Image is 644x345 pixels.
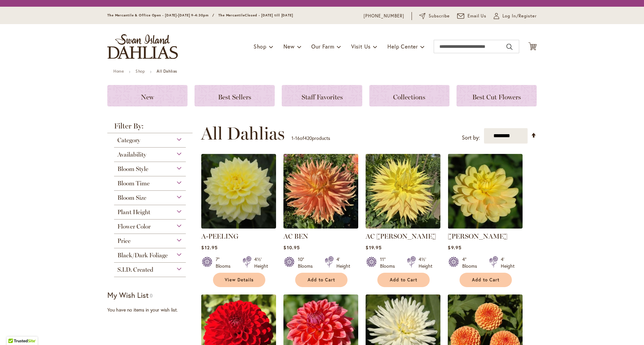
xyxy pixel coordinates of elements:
[380,256,399,269] div: 11" Blooms
[377,273,430,287] button: Add to Cart
[107,13,245,17] span: The Mercantile & Office Open - [DATE]-[DATE] 9-4:30pm / The Mercantile
[107,85,187,106] a: New
[298,256,317,269] div: 10" Blooms
[117,252,168,259] span: Black/Dark Foliage
[117,194,146,201] span: Bloom Size
[304,135,312,141] span: 420
[117,151,146,158] span: Availability
[501,256,515,269] div: 4' Height
[254,256,268,269] div: 4½' Height
[245,13,293,17] span: Closed - [DATE] till [DATE]
[462,256,481,269] div: 4" Blooms
[113,69,124,74] a: Home
[366,224,440,230] a: AC Jeri
[117,180,150,187] span: Bloom Time
[107,34,178,59] a: store logo
[336,256,350,269] div: 4' Height
[225,277,254,283] span: View Details
[472,277,499,283] span: Add to Cart
[117,237,130,245] span: Price
[311,43,334,50] span: Our Farm
[364,13,404,19] a: [PHONE_NUMBER]
[291,135,293,141] span: 1
[419,256,432,269] div: 4½' Height
[366,244,381,251] span: $19.95
[201,232,238,240] a: A-PEELING
[117,266,153,273] span: S.I.D. Created
[366,154,440,229] img: AC Jeri
[295,273,347,287] button: Add to Cart
[494,13,537,19] a: Log In/Register
[107,307,197,313] div: You have no items in your wish list.
[218,93,251,101] span: Best Sellers
[216,256,234,269] div: 7" Blooms
[283,154,358,229] img: AC BEN
[472,93,521,101] span: Best Cut Flowers
[201,154,276,229] img: A-Peeling
[201,123,285,144] span: All Dahlias
[308,277,335,283] span: Add to Cart
[448,232,507,240] a: [PERSON_NAME]
[213,273,265,287] a: View Details
[448,224,523,230] a: AHOY MATEY
[282,85,362,106] a: Staff Favorites
[117,137,140,144] span: Category
[107,122,193,133] strong: Filter By:
[295,135,300,141] span: 16
[448,244,461,251] span: $9.95
[429,13,450,19] span: Subscribe
[419,13,450,19] a: Subscribe
[283,232,308,240] a: AC BEN
[195,85,275,106] a: Best Sellers
[366,232,436,240] a: AC [PERSON_NAME]
[390,277,417,283] span: Add to Cart
[117,165,148,173] span: Bloom Style
[283,244,300,251] span: $10.95
[502,13,537,19] span: Log In/Register
[136,69,145,74] a: Shop
[254,43,267,50] span: Shop
[201,224,276,230] a: A-Peeling
[141,93,154,101] span: New
[302,93,343,101] span: Staff Favorites
[117,223,151,230] span: Flower Color
[369,85,449,106] a: Collections
[468,13,487,19] span: Email Us
[283,224,358,230] a: AC BEN
[448,154,523,229] img: AHOY MATEY
[460,273,512,287] button: Add to Cart
[351,43,371,50] span: Visit Us
[157,69,177,74] strong: All Dahlias
[107,290,149,300] strong: My Wish List
[462,132,480,144] label: Sort by:
[387,43,418,50] span: Help Center
[291,133,330,144] p: - of products
[393,93,425,101] span: Collections
[457,85,537,106] a: Best Cut Flowers
[201,244,217,251] span: $12.95
[457,13,487,19] a: Email Us
[117,208,150,216] span: Plant Height
[283,43,294,50] span: New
